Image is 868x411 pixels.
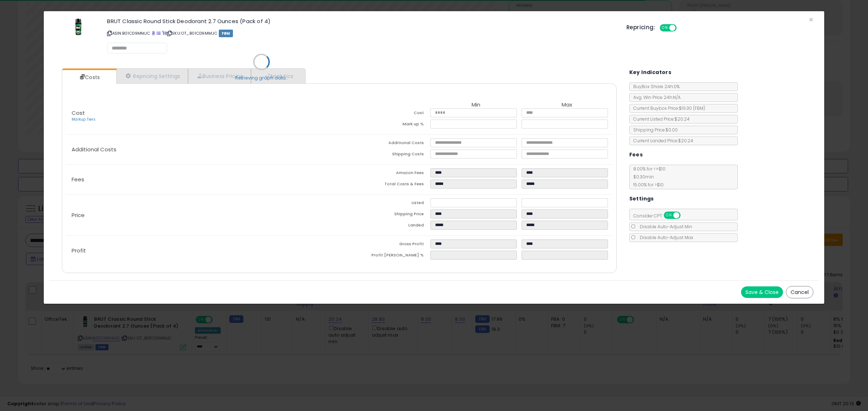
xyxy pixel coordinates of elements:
h5: Fees [629,150,643,159]
h5: Settings [629,194,654,203]
span: Disable Auto-Adjust Max [636,234,693,241]
h5: Key Indicators [629,68,672,77]
span: $19.30 [679,105,705,111]
td: Total Costs & Fees [339,179,430,191]
span: 15.00 % for > $10 [630,182,664,188]
span: $0.30 min [630,174,654,180]
button: Cancel [786,286,813,298]
td: Shipping Costs [339,150,430,161]
td: Additional Costs [339,138,430,150]
span: Current Listed Price: $20.24 [630,116,690,122]
td: Profit [PERSON_NAME] % [339,251,430,262]
p: Profit [66,248,339,254]
td: Landed [339,221,430,232]
span: OFF [676,25,687,31]
span: OFF [679,212,691,219]
td: Shipping Price [339,209,430,221]
span: Current Buybox Price: [630,105,705,111]
span: Consider CPT: [630,213,690,219]
span: ON [660,25,669,31]
td: Listed [339,198,430,209]
span: × [809,14,813,25]
td: Gross Profit [339,239,430,251]
th: Max [522,102,613,108]
div: Retrieving graph data.. [235,74,288,81]
h5: Repricing: [626,25,655,30]
span: Disable Auto-Adjust Min [636,224,692,230]
span: BuyBox Share 24h: 0% [630,83,680,90]
p: Price [66,212,339,218]
td: Amazon Fees [339,168,430,179]
button: Save & Close [741,286,783,298]
p: Additional Costs [66,147,339,152]
span: ( FBM ) [693,105,705,111]
span: Current Landed Price: $20.24 [630,138,693,144]
p: Fees [66,177,339,182]
span: Shipping Price: $0.00 [630,127,678,133]
span: ON [664,212,673,219]
span: Avg. Win Price 24h: N/A [630,94,681,100]
span: 8.00 % for <= $10 [630,166,665,188]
